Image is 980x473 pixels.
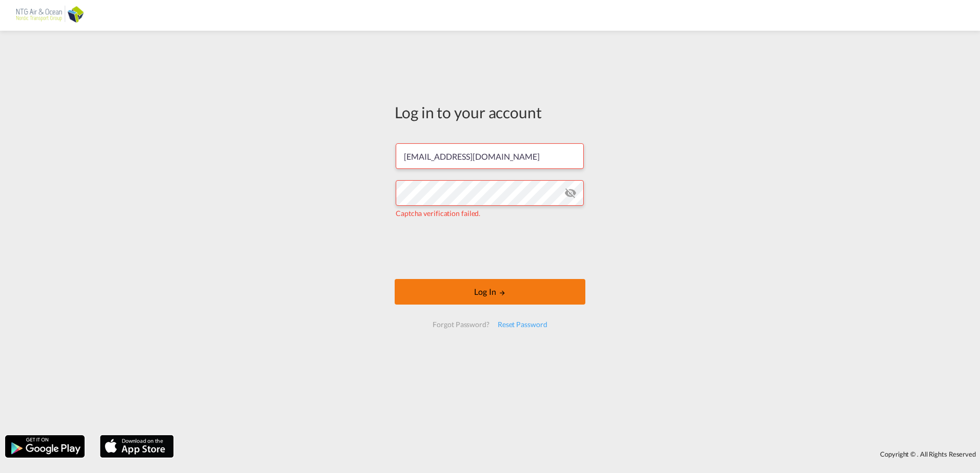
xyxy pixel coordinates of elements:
[4,434,86,459] img: google.png
[99,434,175,459] img: apple.png
[395,279,585,305] button: LOGIN
[396,209,480,218] span: Captcha verification failed.
[564,187,577,199] md-icon: icon-eye-off
[395,101,585,123] div: Log in to your account
[15,4,85,27] img: af31b1c0b01f11ecbc353f8e72265e29.png
[494,315,552,334] div: Reset Password
[396,143,584,169] input: Enter email/phone number
[179,445,980,463] div: Copyright © . All Rights Reserved
[412,229,568,269] iframe: reCAPTCHA
[428,315,493,334] div: Forgot Password?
